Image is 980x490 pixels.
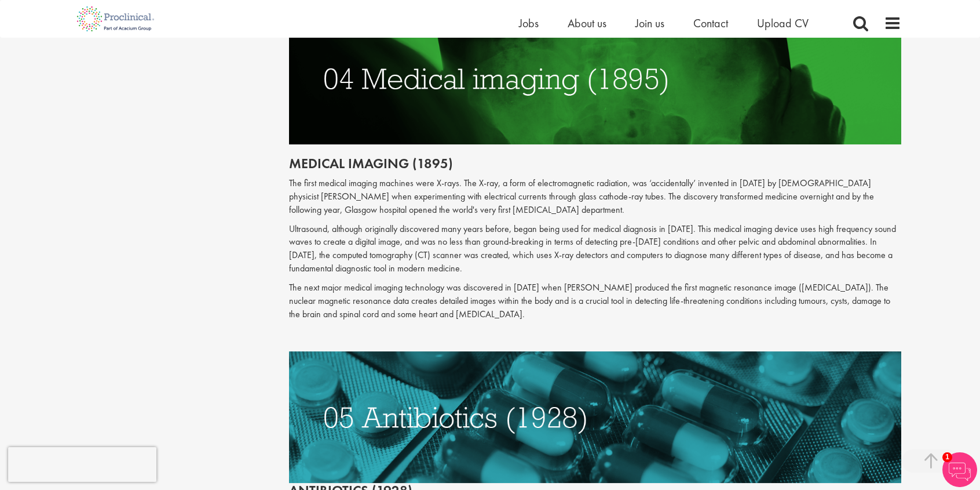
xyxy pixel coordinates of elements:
a: Jobs [519,16,539,31]
img: Chatbot [942,452,977,487]
img: antibiotics [289,351,902,483]
p: Ultrasound, although originally discovered many years before, began being used for medical diagno... [289,223,902,275]
h2: Medical imaging (1895) [289,156,902,171]
p: The next major medical imaging technology was discovered in [DATE] when [PERSON_NAME] produced th... [289,281,902,321]
a: About us [568,16,606,31]
a: Join us [635,16,664,31]
span: 1 [942,452,952,462]
iframe: reCAPTCHA [8,447,156,482]
a: Upload CV [757,16,809,31]
a: Contact [693,16,728,31]
p: The first medical imaging machines were X-rays. The X-ray, a form of electromagnetic radiation, w... [289,177,902,217]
